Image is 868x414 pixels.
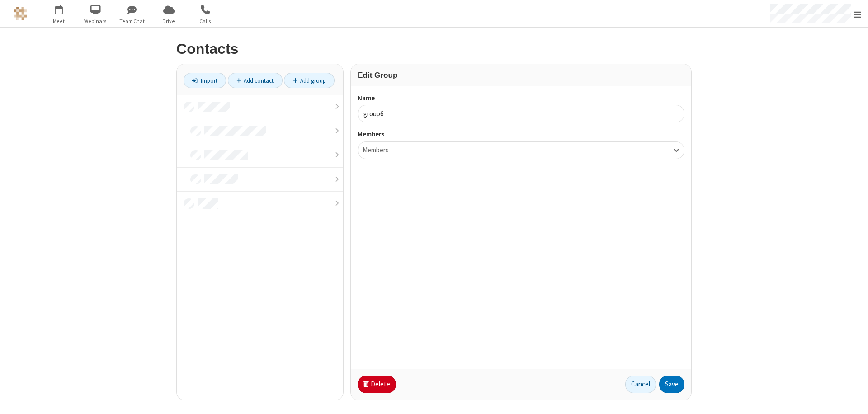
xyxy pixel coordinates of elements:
span: Meet [42,17,76,25]
label: Name [358,93,684,103]
label: Members [358,129,684,140]
h3: Edit Group [358,71,684,80]
span: Calls [189,17,222,25]
span: Drive [152,17,186,25]
button: Delete [358,376,396,394]
span: Webinars [79,17,113,25]
a: Add group [284,73,335,88]
a: Add contact [228,73,283,88]
a: Cancel [625,376,656,394]
a: Import [184,73,226,88]
img: QA Selenium DO NOT DELETE OR CHANGE [14,7,27,20]
span: Team Chat [115,17,149,25]
button: Save [659,376,684,394]
h2: Contacts [176,41,692,57]
input: Name [358,105,684,122]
